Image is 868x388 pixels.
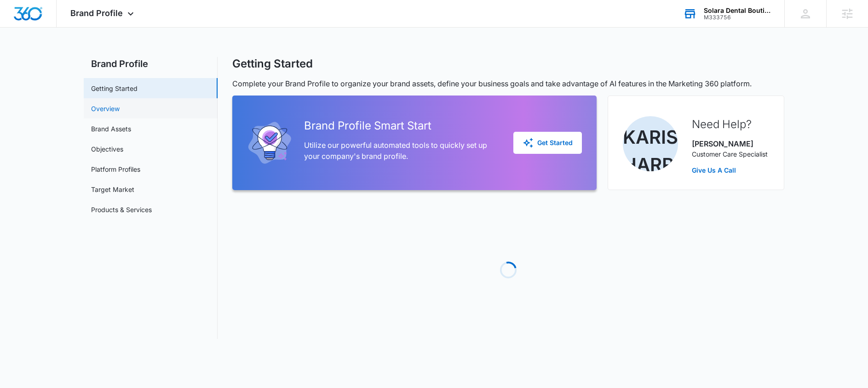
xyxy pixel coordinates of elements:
[692,149,768,159] p: Customer Care Specialist
[692,116,768,133] h2: Need Help?
[91,144,123,154] a: Objectives
[304,140,499,162] p: Utilize our powerful automated tools to quickly set up your company's brand profile.
[623,116,678,171] img: Karissa Harris
[692,165,768,175] a: Give Us A Call
[704,14,771,21] div: account id
[692,138,768,149] p: [PERSON_NAME]
[84,57,218,71] h2: Brand Profile
[304,118,499,134] h2: Brand Profile Smart Start
[232,78,784,89] p: Complete your Brand Profile to organize your brand assets, define your business goals and take ad...
[704,7,771,14] div: account name
[523,137,573,148] div: Get Started
[70,8,123,18] span: Brand Profile
[91,84,138,93] a: Getting Started
[232,57,313,71] h1: Getting Started
[513,132,582,154] button: Get Started
[91,185,134,194] a: Target Market
[91,104,120,113] a: Overview
[91,164,140,174] a: Platform Profiles
[91,205,152,214] a: Products & Services
[91,124,131,134] a: Brand Assets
